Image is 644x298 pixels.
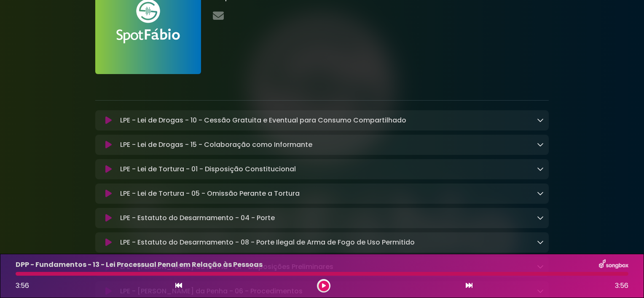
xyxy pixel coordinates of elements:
p: LPE - Lei de Drogas - 15 - Colaboração como Informante [120,140,312,150]
p: LPE - Lei de Drogas - 10 - Cessão Gratuita e Eventual para Consumo Compartilhado [120,115,406,125]
p: LPE - Estatuto do Desarmamento - 04 - Porte [120,213,275,223]
p: LPE - Estatuto do Desarmamento - 08 - Porte Ilegal de Arma de Fogo de Uso Permitido [120,237,415,247]
p: LPE - Lei de Tortura - 05 - Omissão Perante a Tortura [120,189,300,199]
span: 3:56 [16,281,29,290]
p: DPP - Fundamentos - 13 - Lei Processual Penal em Relação às Pessoas [16,260,263,270]
img: songbox-logo-white.png [599,259,628,270]
p: LPE - Lei de Tortura - 01 - Disposição Constitucional [120,164,296,174]
span: 3:56 [615,281,628,291]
